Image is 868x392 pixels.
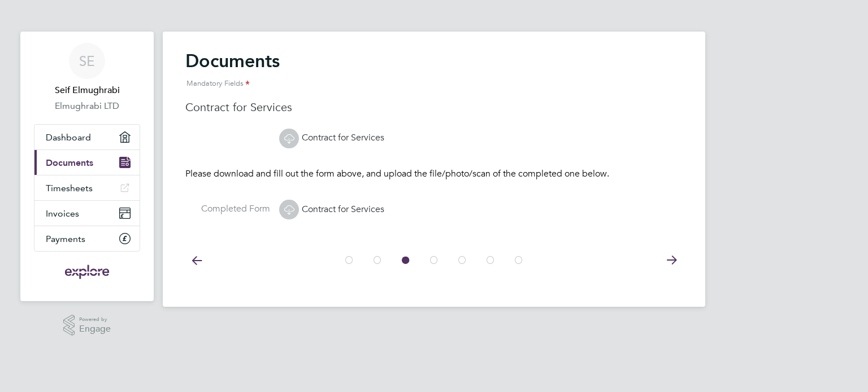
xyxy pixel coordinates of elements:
span: Seif Elmughrabi [34,83,140,97]
span: Invoices [46,208,79,219]
h2: Documents [185,50,683,95]
a: Documents [34,150,140,175]
a: Contract for Services [279,132,384,143]
span: SE [79,54,95,68]
span: Powered by [79,315,111,324]
img: exploregroup-logo-retina.png [64,263,111,281]
p: Please download and fill out the form above, and upload the file/photo/scan of the completed one ... [185,168,683,180]
a: Dashboard [34,125,140,149]
h3: Contract for Services [185,100,683,114]
a: Go to home page [34,263,140,281]
div: Mandatory Fields [185,72,683,95]
a: Invoices [34,201,140,226]
span: Engage [79,324,111,334]
span: Timesheets [46,183,93,193]
a: SESeif Elmughrabi [34,43,140,97]
a: Elmughrabi LTD [34,99,140,113]
span: Documents [46,157,93,168]
a: Contract for Services [279,204,384,215]
a: Payments [34,226,140,251]
span: Payments [46,234,85,244]
span: Dashboard [46,132,91,143]
a: Powered byEngage [63,315,111,336]
a: Timesheets [34,175,140,200]
nav: Main navigation [20,32,154,301]
label: Completed Form [185,203,270,215]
